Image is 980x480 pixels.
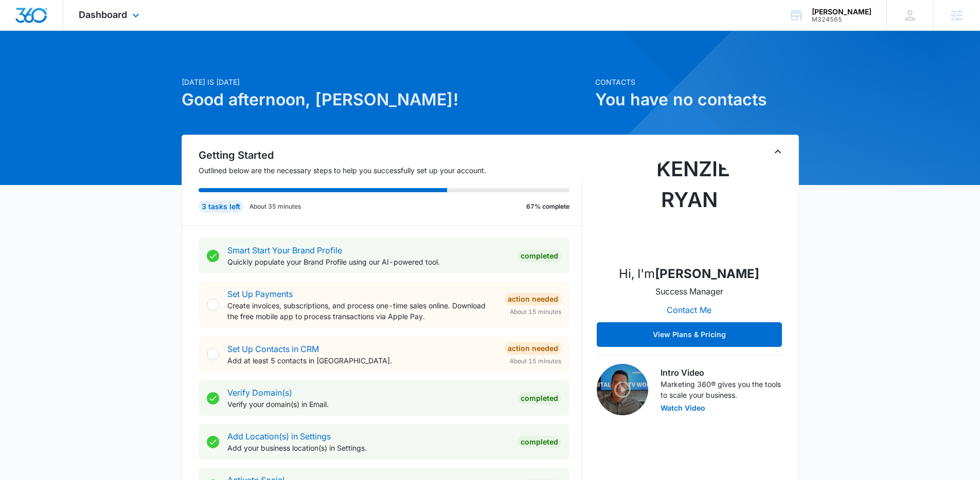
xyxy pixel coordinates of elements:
p: Add your business location(s) in Settings. [227,442,509,453]
p: Marketing 360® gives you the tools to scale your business. [661,379,782,400]
p: 67% complete [526,202,569,211]
a: Smart Start Your Brand Profile [227,245,342,255]
div: account name [812,8,871,16]
p: Success Manager [655,285,723,298]
span: Dashboard [79,9,127,20]
img: Kenzie Ryan [638,154,741,256]
button: Contact Me [656,298,722,322]
button: View Plans & Pricing [597,322,782,347]
div: 3 tasks left [199,200,243,213]
span: About 15 minutes [510,357,561,366]
h1: You have no contacts [595,87,799,112]
div: Completed [518,392,561,404]
p: Create invoices, subscriptions, and process one-time sales online. Download the free mobile app t... [227,300,496,322]
h1: Good afternoon, [PERSON_NAME]! [182,87,589,112]
p: Contacts [595,77,799,87]
p: Quickly populate your Brand Profile using our AI-powered tool. [227,256,509,267]
a: Set Up Payments [227,289,293,299]
p: [DATE] is [DATE] [182,77,589,87]
a: Set Up Contacts in CRM [227,344,319,354]
p: Hi, I'm [619,265,759,283]
p: Outlined below are the necessary steps to help you successfully set up your account. [199,165,582,176]
button: Watch Video [661,404,705,412]
div: Action Needed [505,293,561,305]
h3: Intro Video [661,366,782,379]
img: Intro Video [597,364,648,415]
div: Completed [518,436,561,448]
div: account id [812,16,871,23]
span: About 15 minutes [510,307,561,317]
div: Action Needed [505,342,561,355]
h2: Getting Started [199,147,582,163]
div: Completed [518,250,561,262]
p: Add at least 5 contacts in [GEOGRAPHIC_DATA]. [227,355,496,366]
a: Add Location(s) in Settings [227,431,331,441]
a: Verify Domain(s) [227,387,292,398]
p: Verify your domain(s) in Email. [227,399,509,410]
strong: [PERSON_NAME] [655,266,759,281]
p: About 35 minutes [250,202,301,211]
button: Toggle Collapse [772,145,784,158]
